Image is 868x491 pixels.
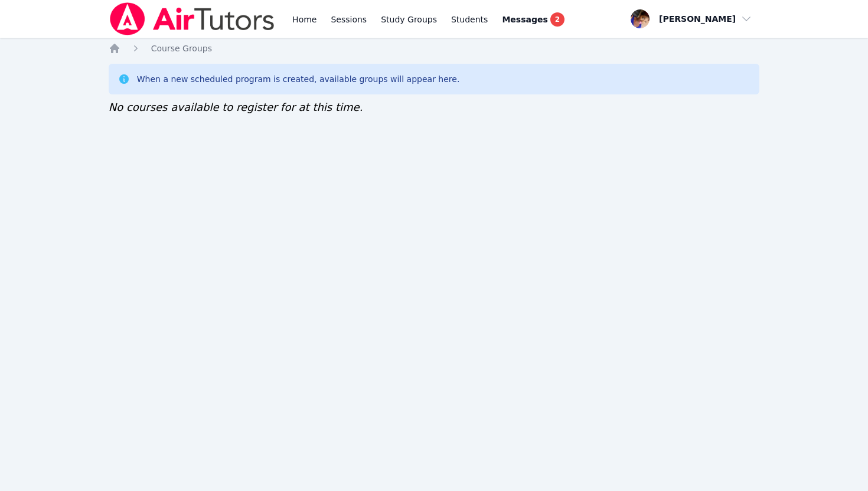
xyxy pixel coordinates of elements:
[137,73,460,85] div: When a new scheduled program is created, available groups will appear here.
[550,12,564,27] span: 2
[109,101,363,113] span: No courses available to register for at this time.
[151,44,212,53] span: Course Groups
[109,2,276,35] img: Air Tutors
[109,42,760,54] nav: Breadcrumb
[151,42,212,54] a: Course Groups
[502,14,547,25] span: Messages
